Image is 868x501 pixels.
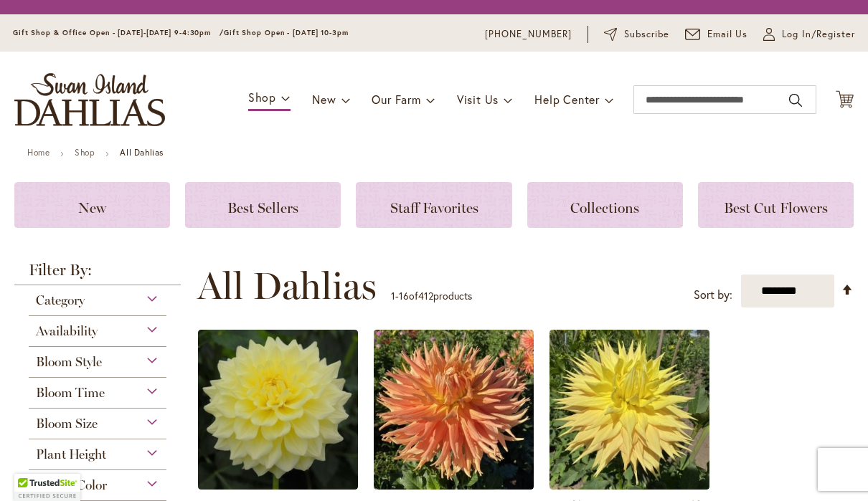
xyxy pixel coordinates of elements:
span: All Dahlias [197,264,377,307]
span: 1 [391,289,395,302]
a: New [14,182,170,228]
span: Staff Favorites [390,199,478,216]
span: Shop [248,90,276,105]
span: Best Sellers [227,199,298,216]
a: [PHONE_NUMBER] [485,27,572,42]
button: Search [789,89,802,112]
a: A-Peeling [198,479,358,492]
span: Best Cut Flowers [724,199,828,216]
span: Bloom Time [36,385,105,401]
span: Our Farm [372,92,420,107]
label: Sort by: [694,282,732,308]
span: New [312,92,336,107]
iframe: Launch Accessibility Center [11,450,51,490]
span: 412 [418,289,433,302]
span: Visit Us [457,92,499,107]
a: Home [27,147,49,158]
span: Help Center [534,92,600,107]
a: Best Cut Flowers [698,182,854,228]
a: store logo [14,73,165,126]
a: Log In/Register [763,27,855,42]
span: Bloom Size [36,416,98,431]
img: AC BEN [374,330,534,490]
span: Email Us [707,27,748,42]
a: AC BEN [374,479,534,492]
span: Collections [570,199,639,216]
strong: Filter By: [14,262,181,285]
span: Category [36,292,85,308]
a: Best Sellers [185,182,341,228]
span: Plant Height [36,447,106,462]
a: Email Us [685,27,748,42]
span: Subscribe [624,27,669,42]
span: Availability [36,323,98,339]
span: Gift Shop & Office Open - [DATE]-[DATE] 9-4:30pm / [13,28,224,37]
a: Collections [527,182,683,228]
strong: All Dahlias [120,147,164,158]
span: 16 [399,289,409,302]
a: Shop [75,147,95,158]
span: Gift Shop Open - [DATE] 10-3pm [224,28,349,37]
span: New [78,199,106,216]
a: Subscribe [604,27,669,42]
span: Log In/Register [782,27,855,42]
img: AC Jeri [549,330,709,490]
p: - of products [391,285,472,307]
span: Bloom Style [36,354,102,370]
img: A-Peeling [198,330,358,490]
a: AC Jeri [549,479,709,492]
a: Staff Favorites [356,182,511,228]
